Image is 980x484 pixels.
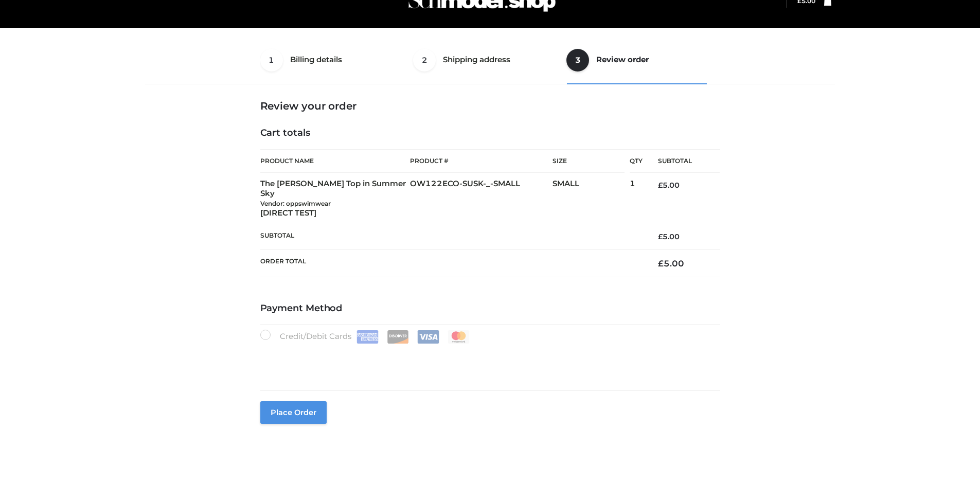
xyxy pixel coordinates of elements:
th: Qty [630,149,643,173]
img: Amex [357,330,379,344]
td: OW122ECO-SUSK-_-SMALL [410,173,553,224]
iframe: Secure payment input frame [258,342,718,379]
span: £ [658,232,663,241]
th: Product # [410,149,553,173]
th: Size [553,150,625,173]
bdi: 5.00 [658,258,684,268]
label: Credit/Debit Cards [260,330,471,344]
h3: Review your order [260,100,720,112]
th: Product Name [260,149,411,173]
small: Vendor: oppswimwear [260,200,331,207]
img: Discover [387,330,409,344]
h4: Payment Method [260,303,720,314]
span: £ [658,258,664,268]
td: The [PERSON_NAME] Top in Summer Sky [DIRECT TEST] [260,173,411,224]
th: Subtotal [260,224,643,249]
td: SMALL [553,173,630,224]
th: Subtotal [643,150,720,173]
img: Mastercard [448,330,470,344]
h4: Cart totals [260,128,720,139]
img: Visa [417,330,439,344]
td: 1 [630,173,643,224]
th: Order Total [260,249,643,277]
span: £ [658,181,663,190]
bdi: 5.00 [658,181,680,190]
button: Place order [260,401,327,424]
bdi: 5.00 [658,232,680,241]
